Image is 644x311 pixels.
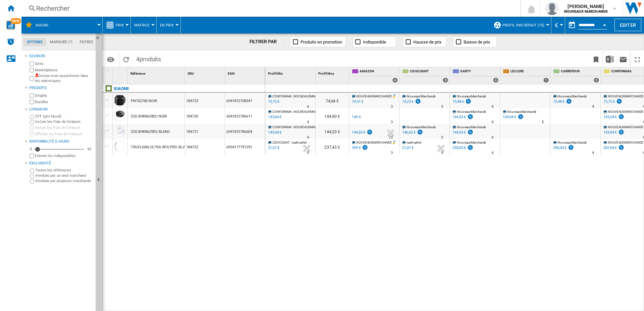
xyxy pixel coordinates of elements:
div: Profil Moy Sort None [317,67,349,78]
span: NOUVEAUXMARCHANDS [608,110,643,113]
div: Délai de livraison : 5 jours [542,119,544,126]
div: 0 [28,147,34,152]
div: 287,04 € [602,145,625,151]
div: CDISCOUNT 3 offers sold by CDISCOUNT [401,67,449,84]
span: [PERSON_NAME] [564,3,608,10]
input: Sites [30,62,34,66]
div: 149 € [352,115,361,119]
div: PN102740 NOIR [131,93,157,109]
span: Profil Moy [318,72,334,75]
span: NouveauxMarchands [407,125,436,129]
span: Matrice [134,23,150,27]
span: AMAZON [360,69,398,75]
input: Bundles [30,100,34,104]
img: wise-card.svg [6,21,15,29]
div: Délai de livraison : 4 jours [307,119,309,126]
div: 143,04 € [503,115,516,119]
img: promotionV3.png [465,98,472,104]
div: 90 [86,147,93,152]
span: NouveauxMarchands [507,110,536,113]
span: Référence [130,72,145,75]
button: Envoyer ce rapport par email [616,51,630,67]
div: 79,31 € [352,99,363,104]
input: Vendues par plusieurs marchands [30,179,34,184]
input: Toutes les références [30,169,34,173]
span: NouveauxMarchands [557,141,587,144]
label: Afficher les frais de livraison [35,132,93,137]
span: NOUVEAUXMARCHANDS [608,141,643,144]
div: 299 € [351,145,368,151]
input: Afficher les frais de livraison [30,154,34,158]
img: promotionV3.png [415,98,421,104]
div: Sort None [317,67,349,78]
img: promotionV3.png [566,98,572,104]
img: promotionV3.png [467,129,474,135]
span: NouveauxMarchands [457,94,486,98]
label: OFF (prix facial) [35,114,93,119]
span: : NOUVEAUXMARCHANDS [292,94,329,98]
div: 287,04 € [603,146,617,150]
div: 144,53 € [451,129,474,136]
input: Inclure mon assortiment dans les statistiques [30,74,34,83]
span: NOUVEAUXMARCHANDS🥇 [356,141,396,144]
button: € [555,17,561,33]
button: Hausse de prix [403,36,446,47]
div: Délai de livraison : 4 jours [491,134,493,141]
md-menu: Currency [551,17,565,33]
input: Vendues par un seul marchand [30,174,34,178]
button: Open calendar [598,18,610,30]
img: promotionV3.png [618,145,625,150]
button: Masquer [96,33,104,46]
input: Afficher les frais de livraison [30,132,34,136]
div: TRUCLEAN ULTRA W10 PRO BLANC [131,140,190,155]
div: 73,48 € [552,98,572,105]
button: Editer [614,19,641,31]
div: FILTRER PAR [250,38,284,45]
div: Sources [29,54,93,59]
img: promotionV3.png [568,145,574,150]
span: Hausse de prix [413,40,441,45]
label: Toutes les références [35,168,93,173]
span: produits [140,56,161,63]
div: 6941812786611 [225,108,265,124]
div: 143,04 € [502,114,524,121]
div: 290,03 € [451,145,474,151]
div: Mise à jour : mardi 7 octobre 2025 02:45 [267,145,279,151]
span: : NOUVEAUXMARCHANDS [292,110,329,113]
span: NouveauxMarchands [457,141,486,144]
div: Délai de livraison : 4 jours [592,150,594,156]
img: promotionV3.png [366,129,373,135]
span: realmarket [407,141,421,144]
span: CONFORAMA [272,125,291,129]
div: 184723 [185,93,225,108]
button: Xiaomi [36,17,55,33]
div: Produits [29,85,93,91]
span: NOUVEAUXMARCHANDS [608,125,643,129]
button: Profil par défaut (10) [502,17,548,33]
label: Bundles [35,99,93,104]
div: SKU Sort None [186,67,225,78]
div: Profil Min Sort None [267,67,315,78]
div: Livraison [29,107,93,112]
img: promotionV3.png [517,114,524,120]
span: CARREFOUR [561,69,599,75]
span: CONFORAMA [272,110,291,113]
span: En Prix [160,23,174,27]
input: Inclure les frais de livraison [30,126,34,130]
div: S20 BHR8628EU NOIR [131,109,167,124]
div: 146,02 € [401,129,423,136]
div: Sort None [267,67,315,78]
img: promotionV3.png [362,145,368,150]
div: Sort None [114,67,127,78]
div: Matrice [134,17,153,33]
div: 6941812708347 [225,93,265,108]
span: DARTY [460,69,498,75]
div: 299 € [352,146,361,150]
span: CDISCOUNT [272,141,290,144]
span: NEW [10,18,21,24]
button: Produits en promotion [290,36,346,47]
span: Prix [116,23,124,27]
button: Plein écran [631,51,644,67]
label: Inclure les frais de livraison [35,119,93,124]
